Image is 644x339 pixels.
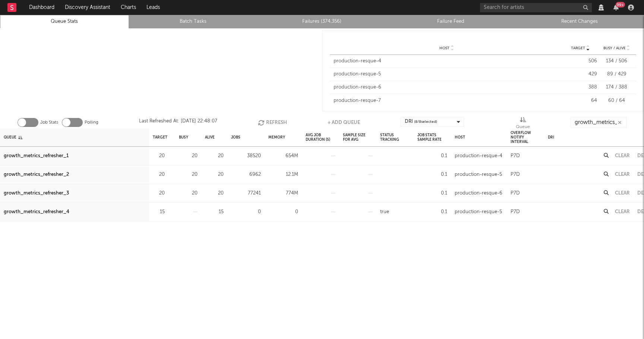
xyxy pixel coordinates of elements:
[231,170,261,179] div: 6962
[268,129,285,145] div: Memory
[571,46,585,50] span: Target
[179,129,188,145] div: Busy
[455,129,465,145] div: Host
[343,129,373,145] div: Sample Size For Avg
[571,117,626,128] input: Search...
[601,57,632,65] div: 134 / 506
[548,129,554,145] div: DRI
[85,118,98,127] label: Polling
[205,152,224,161] div: 20
[139,117,217,128] div: Last Refreshed At: [DATE] 22:48:07
[455,208,502,217] div: production-resque-5
[455,152,502,161] div: production-resque-4
[153,170,165,179] div: 20
[205,129,215,145] div: Alive
[511,170,520,179] div: P7D
[4,152,69,161] a: growth_metrics_refresher_1
[615,172,630,177] button: Clear
[516,122,530,131] div: Queue
[4,17,125,26] a: Queue Stats
[405,117,437,126] div: DRI
[603,46,626,50] span: Busy / Alive
[4,208,69,217] a: growth_metrics_refresher_4
[334,71,560,78] div: production-resque-5
[511,208,520,217] div: P7D
[563,71,597,78] div: 429
[4,129,22,145] div: Queue
[455,170,502,179] div: production-resque-5
[258,117,287,128] button: Refresh
[519,17,640,26] a: Recent Changes
[133,17,254,26] a: Batch Tasks
[231,129,240,145] div: Jobs
[601,97,632,105] div: 60 / 64
[616,2,625,7] div: 99 +
[268,170,298,179] div: 12.1M
[334,97,560,105] div: production-resque-7
[231,208,261,217] div: 0
[268,208,298,217] div: 0
[268,189,298,198] div: 774M
[615,209,630,214] button: Clear
[601,71,632,78] div: 89 / 429
[380,208,389,217] div: true
[40,118,58,127] label: Job Stats
[601,84,632,91] div: 174 / 388
[563,97,597,105] div: 64
[153,208,165,217] div: 15
[417,189,447,198] div: 0.1
[439,46,449,50] span: Host
[328,117,360,128] button: + Add Queue
[563,57,597,65] div: 506
[268,152,298,161] div: 654M
[231,189,261,198] div: 77241
[511,189,520,198] div: P7D
[153,152,165,161] div: 20
[4,170,69,179] a: growth_metrics_refresher_2
[334,57,560,65] div: production-resque-4
[615,153,630,158] button: Clear
[455,189,502,198] div: production-resque-6
[563,84,597,91] div: 388
[306,129,335,145] div: Avg Job Duration (s)
[205,170,224,179] div: 20
[414,117,437,126] span: ( 8 / 8 selected)
[613,4,619,10] button: 99+
[179,170,198,179] div: 20
[511,152,520,161] div: P7D
[153,189,165,198] div: 20
[262,17,382,26] a: Failures (374,356)
[4,189,69,198] a: growth_metrics_refresher_3
[231,152,261,161] div: 38520
[480,3,592,12] input: Search for artists
[179,152,198,161] div: 20
[334,84,560,91] div: production-resque-6
[380,129,410,145] div: Status Tracking
[511,129,540,145] div: Overflow Notify Interval
[205,189,224,198] div: 20
[417,208,447,217] div: 0.1
[153,129,167,145] div: Target
[179,189,198,198] div: 20
[516,117,530,131] div: Queue
[205,208,224,217] div: 15
[417,129,447,145] div: Job Stats Sample Rate
[417,152,447,161] div: 0.1
[391,17,511,26] a: Failure Feed
[615,191,630,196] button: Clear
[417,170,447,179] div: 0.1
